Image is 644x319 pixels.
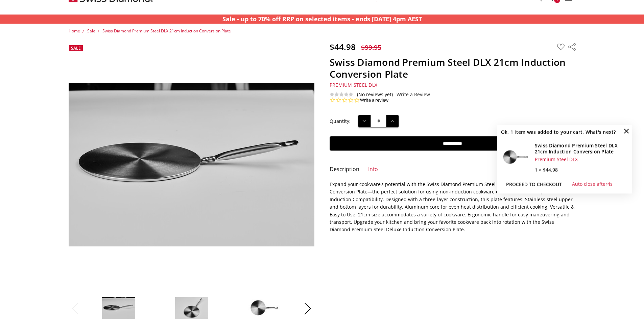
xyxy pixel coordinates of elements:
[330,166,359,174] a: Description
[397,92,430,97] a: Write a Review
[330,117,351,125] label: Quantity:
[607,181,610,187] span: 4
[301,298,314,319] button: Next
[361,43,381,52] span: $99.95
[330,56,576,80] h1: Swiss Diamond Premium Steel DLX 21cm Induction Conversion Plate
[621,125,632,136] a: Close
[69,298,82,319] button: Previous
[501,129,617,135] h2: Ok, 1 item was added to your cart. What's next?
[535,142,628,154] h4: Swiss Diamond Premium Steel DLX 21cm Induction Conversion Plate
[535,166,628,174] div: 1 × $44.98
[222,15,422,23] strong: Sale - up to 70% off RRP on selected items - ends [DATE] 4pm AEST
[368,166,378,174] a: Info
[501,179,567,189] a: Proceed to checkout
[535,156,628,162] div: Premium Steel DLX
[360,97,388,103] a: Write a review
[69,28,80,34] a: Home
[572,180,613,188] p: Auto close after s
[501,142,531,172] img: Swiss Diamond Premium Steel DLX 21cm Induction Conversion Plate
[330,82,377,88] span: Premium Steel DLX
[330,181,576,234] p: Expand your cookware’s potential with the Swiss Diamond Premium Steel Deluxe 21cm Induction Conve...
[357,92,393,97] span: (No reviews yet)
[71,45,81,51] span: Sale
[330,41,356,52] span: $44.98
[102,28,231,34] a: Swiss Diamond Premium Steel DLX 21cm Induction Conversion Plate
[621,125,632,136] span: ×
[87,28,95,34] a: Sale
